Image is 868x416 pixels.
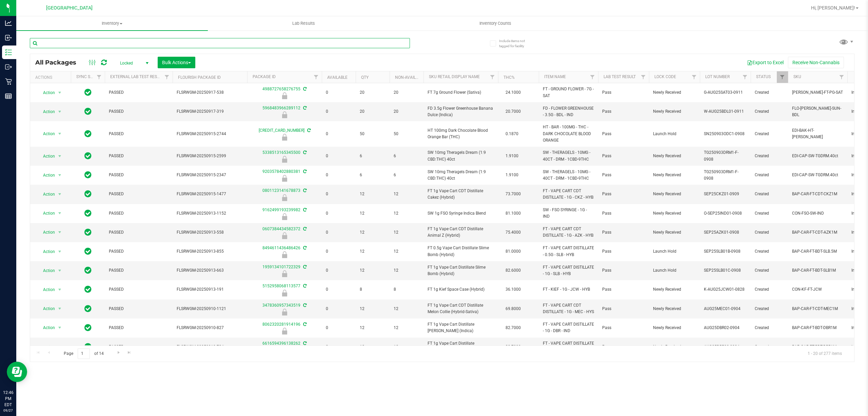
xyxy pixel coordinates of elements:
button: Export to Excel [743,57,788,68]
inline-svg: Inbound [5,34,12,41]
span: In Sync [84,107,92,116]
a: Sync Status [76,74,102,79]
span: CON-FSO-SW-IND [792,210,843,217]
span: Created [755,267,784,274]
span: BAP-CAR-FT-BDT-DBR1M [792,325,843,331]
iframe: Resource center [7,362,27,382]
span: Action [37,209,55,218]
span: 20 [394,89,419,96]
span: In Sync [84,189,92,199]
a: [CREDIT_CARD_NUMBER] [259,128,304,133]
span: AUG25MEC01-0904 [704,306,747,312]
span: PASSED [109,306,169,312]
span: Launch Hold [653,248,696,255]
span: Sync from Compliance System [302,246,307,250]
a: Qty [361,75,369,80]
span: Pass [602,286,645,293]
span: 0 [326,210,352,217]
span: Newly Received [653,286,696,293]
div: Newly Received [246,175,323,182]
span: Action [37,107,55,116]
span: Sync from Compliance System [302,188,307,193]
span: Pass [602,89,645,96]
span: select [56,342,64,352]
span: SEP25SLB01B-0908 [704,248,747,255]
span: 81.1000 [502,209,524,218]
span: FLSRWGM-20250915-2599 [177,153,243,159]
span: O-SEP25IND01-0908 [704,210,747,217]
a: Non-Available [395,75,425,80]
span: In Sync [84,129,92,139]
span: Created [755,248,784,255]
a: External Lab Test Result [110,74,163,79]
span: In Sync [84,88,92,97]
span: PASSED [109,248,169,255]
div: Newly Received [246,290,323,296]
a: Filter [739,71,751,83]
span: 12 [394,191,419,197]
span: Newly Received [653,89,696,96]
span: 8 [360,286,386,293]
span: Created [755,306,784,312]
a: Filter [587,71,598,83]
span: PASSED [109,229,169,236]
div: Newly Received [246,111,323,118]
a: Filter [161,71,173,83]
span: Newly Received [653,229,696,236]
span: select [56,266,64,275]
span: 12 [394,306,419,312]
span: Created [755,210,784,217]
a: Go to the next page [114,348,123,358]
span: select [56,129,64,139]
span: PASSED [109,210,169,217]
span: FT 7g Ground Flower (Sativa) [428,89,494,96]
span: select [56,151,64,161]
span: 12 [394,248,419,255]
a: Filter [487,71,498,83]
span: Created [755,191,784,197]
a: Sku Retail Display Name [429,74,480,79]
span: SEP25AZK01-0908 [704,229,747,236]
span: 75.4000 [502,228,524,237]
span: PASSED [109,131,169,137]
a: Lab Test Result [604,74,636,79]
span: EDI-CAP-SW-TGDRM.40ct [792,172,843,178]
span: select [56,107,64,116]
span: G-AUG25SAT03-0911 [704,89,747,96]
span: FLSRWGM-20250913-558 [177,229,243,236]
span: Newly Received [653,153,696,159]
a: Filter [638,71,649,83]
span: Pass [602,131,645,137]
a: Go to the last page [124,348,134,358]
span: Pass [602,229,645,236]
div: Actions [35,75,68,80]
inline-svg: Retail [5,78,12,85]
span: FLSRWGM-20250913-663 [177,267,243,274]
span: Inventory Counts [470,20,520,26]
span: Action [37,189,55,199]
div: Launch Hold [246,251,323,258]
a: 3478360957343519 [262,303,300,308]
span: 0 [326,153,352,159]
span: Hi, [PERSON_NAME]! [811,5,855,11]
inline-svg: Analytics [5,20,12,26]
span: SW - FSO SYRINGE - 1G - IND [543,207,594,220]
span: PASSED [109,267,169,274]
span: 20 [360,108,386,115]
span: PASSED [109,89,169,96]
span: BAP-CAR-FT-CDT-MEC1M [792,306,843,312]
span: Sync from Compliance System [302,207,307,212]
a: 4988727658276755 [262,87,300,91]
span: 8 [394,286,419,293]
span: 0 [326,172,352,178]
span: 6 [394,153,419,159]
span: FLSRWGM-20250917-538 [177,89,243,96]
span: 50 [394,131,419,137]
span: FT - VAPE CART CDT DISTILLATE - 1G - CKZ - HYB [543,188,594,201]
span: Pass [602,210,645,217]
span: SW 10mg Theragels Dream (1:9 CBD:THC) 40ct [428,149,494,162]
span: In Sync [84,285,92,294]
span: In Sync [84,209,92,218]
span: PASSED [109,108,169,115]
span: FT - KIEF - 1G - JCW - HYB [543,286,594,293]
